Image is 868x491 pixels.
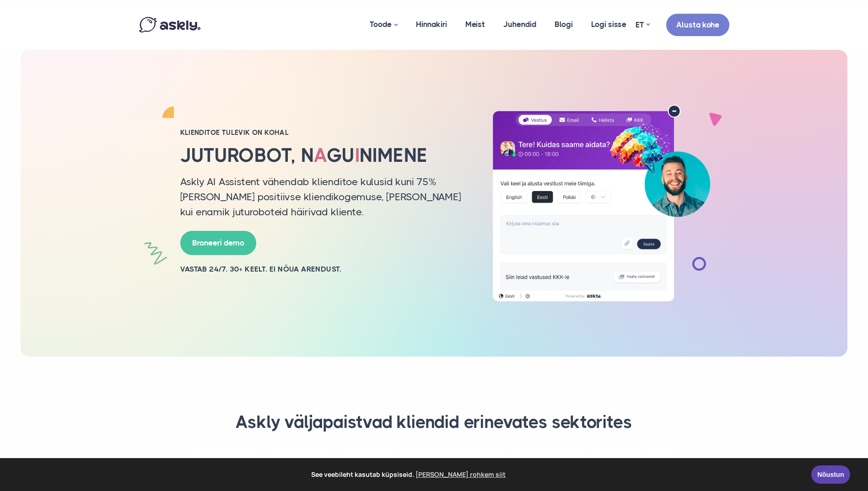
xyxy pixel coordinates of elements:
[589,449,642,475] a: Horeca
[189,449,263,475] a: E-kaubandus
[636,18,650,32] a: ET
[545,2,582,47] a: Blogi
[811,465,850,484] a: Nõustun
[180,174,469,219] p: Askly AI Assistent vähendab klienditoe kulusid kuni 75% [PERSON_NAME] positiivse kliendikogemuse,...
[265,449,334,475] a: Kodu & Aed
[139,17,200,32] img: Askly
[180,144,469,167] h1: Juturobot, n gu nimene
[180,128,469,137] h2: Klienditoe tulevik on kohal
[494,2,545,47] a: Juhendid
[361,2,407,48] a: Toode
[314,144,326,166] span: a
[355,144,360,166] span: i
[509,449,587,475] a: Sport & Hobid
[644,449,677,475] a: Ilu
[666,14,729,36] a: Alusta kohe
[336,449,397,475] a: Teenused
[456,2,494,47] a: Meist
[399,449,507,475] a: Elektroonika & Kontor
[482,105,720,302] img: Tehisintellekt
[407,2,456,47] a: Hinnakiri
[13,468,805,481] span: See veebileht kasutab küpsiseid.
[151,411,718,433] h3: Askly väljapaistvad kliendid erinevates sektorites
[180,264,469,274] h2: Vastab 24/7. 30+ keelt. Ei nõua arendust.
[414,468,507,481] a: learn more about cookies
[180,231,256,255] a: Broneeri demo
[582,2,636,47] a: Logi sisse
